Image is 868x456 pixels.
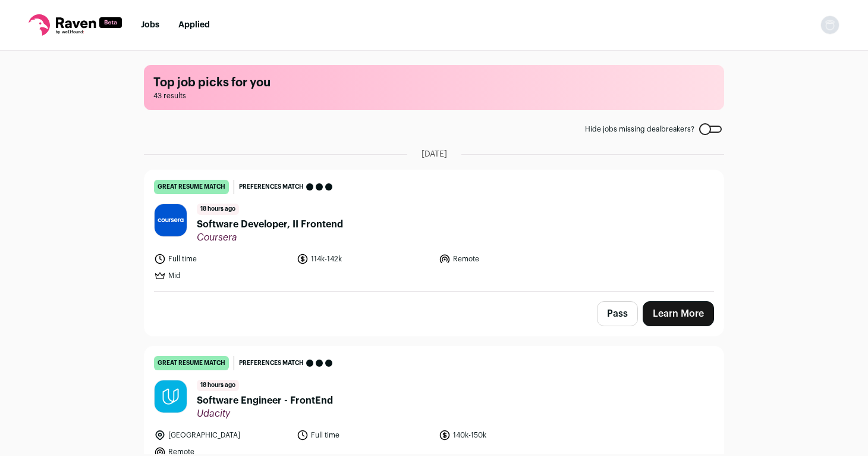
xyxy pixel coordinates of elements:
[197,232,343,243] span: Coursera
[297,429,432,441] li: Full time
[178,21,210,29] a: Applied
[154,429,290,441] li: [GEOGRAPHIC_DATA]
[154,356,229,370] div: great resume match
[197,380,239,391] span: 18 hours ago
[144,170,724,291] a: great resume match Preferences match 18 hours ago Software Developer, II Frontend Coursera Full t...
[153,91,715,101] span: 43 results
[643,301,714,326] a: Learn More
[820,15,839,35] button: Open dropdown
[820,15,839,35] img: nopic.png
[154,180,229,194] div: great resume match
[597,301,638,326] button: Pass
[197,217,343,232] span: Software Developer, II Frontend
[197,204,239,215] span: 18 hours ago
[154,270,290,282] li: Mid
[439,253,574,265] li: Remote
[439,429,574,441] li: 140k-150k
[155,204,187,236] img: 94259988cade90c2c3932d71ddbfc201da90c857b28685c3f9243882431fce72.jpg
[197,393,333,408] span: Software Engineer - FrontEnd
[297,253,432,265] li: 114k-142k
[197,408,333,420] span: Udacity
[155,380,187,413] img: 931fcb7289b25904bde24a818efd3954c5e99cece5c894c1f5a070447b6fc0ca.jpg
[141,21,159,29] a: Jobs
[422,148,447,160] span: [DATE]
[153,74,715,91] h1: Top job picks for you
[239,357,304,369] span: Preferences match
[239,181,304,193] span: Preferences match
[585,124,694,134] span: Hide jobs missing dealbreakers?
[154,253,290,265] li: Full time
